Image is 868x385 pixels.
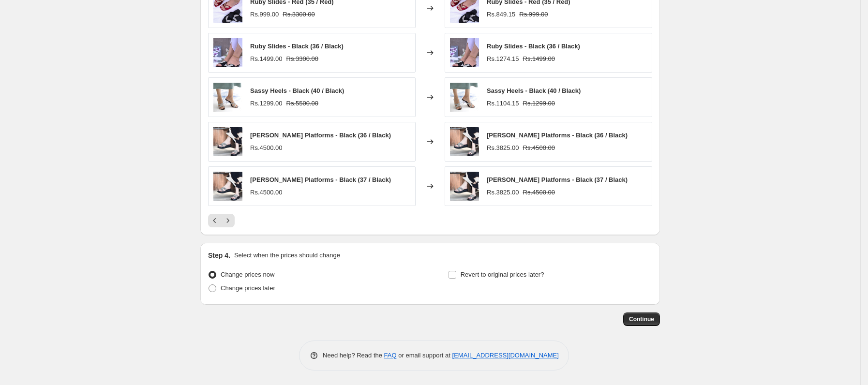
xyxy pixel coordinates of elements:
[487,43,580,50] span: Ruby Slides - Black (36 / Black)
[250,176,391,183] span: [PERSON_NAME] Platforms - Black (37 / Black)
[629,315,654,323] span: Continue
[487,99,519,108] div: Rs.1104.15
[523,143,555,153] strike: Rs.4500.00
[250,87,344,94] span: Sassy Heels - Black (40 / Black)
[213,172,242,201] img: 6_d8a730c7-ed58-48b5-b79f-fa4ae936e4ee_80x.png
[221,214,235,227] button: Next
[221,271,274,278] span: Change prices now
[286,54,319,64] strike: Rs.3300.00
[250,143,283,153] div: Rs.4500.00
[487,176,628,183] span: [PERSON_NAME] Platforms - Black (37 / Black)
[208,214,222,227] button: Previous
[523,54,555,64] strike: Rs.1499.00
[461,271,544,278] span: Revert to original prices later?
[234,251,340,260] p: Select when the prices should change
[487,54,519,64] div: Rs.1274.15
[213,83,242,112] img: OVO_0015_IMG_9718_80x.jpg
[519,10,548,19] strike: Rs.999.00
[487,143,519,153] div: Rs.3825.00
[250,132,391,139] span: [PERSON_NAME] Platforms - Black (36 / Black)
[286,99,319,108] strike: Rs.5500.00
[397,352,452,359] span: or email support at
[208,214,235,227] nav: Pagination
[452,352,559,359] a: [EMAIL_ADDRESS][DOMAIN_NAME]
[221,284,275,292] span: Change prices later
[523,188,555,197] strike: Rs.4500.00
[450,38,479,67] img: Shoes6.2_80x.png
[487,10,515,19] div: Rs.849.15
[250,188,283,197] div: Rs.4500.00
[323,352,384,359] span: Need help? Read the
[523,99,555,108] strike: Rs.1299.00
[623,312,660,326] button: Continue
[208,251,230,260] h2: Step 4.
[213,38,242,67] img: Shoes6.2_80x.png
[213,127,242,156] img: 6_d8a730c7-ed58-48b5-b79f-fa4ae936e4ee_80x.png
[384,352,397,359] a: FAQ
[487,132,628,139] span: [PERSON_NAME] Platforms - Black (36 / Black)
[250,54,283,64] div: Rs.1499.00
[250,43,344,50] span: Ruby Slides - Black (36 / Black)
[250,99,283,108] div: Rs.1299.00
[450,127,479,156] img: 6_d8a730c7-ed58-48b5-b79f-fa4ae936e4ee_80x.png
[487,87,581,94] span: Sassy Heels - Black (40 / Black)
[487,188,519,197] div: Rs.3825.00
[450,83,479,112] img: OVO_0015_IMG_9718_80x.jpg
[450,172,479,201] img: 6_d8a730c7-ed58-48b5-b79f-fa4ae936e4ee_80x.png
[250,10,279,19] div: Rs.999.00
[283,10,315,19] strike: Rs.3300.00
